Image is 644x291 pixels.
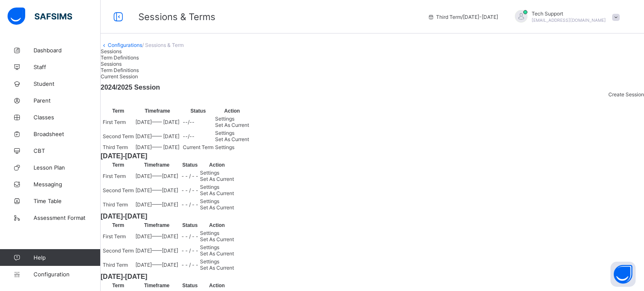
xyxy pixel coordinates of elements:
[182,247,198,254] span: - - / - -
[103,233,126,239] span: First Term
[182,262,198,268] span: - - / - -
[215,130,234,136] span: Settings
[103,187,134,193] span: Second Term
[34,131,101,137] span: Broadsheet
[8,8,72,25] img: safsims
[610,262,636,287] button: Open asap
[506,10,624,24] div: TechSupport
[102,162,134,168] th: Term
[103,173,126,179] span: First Term
[215,116,234,122] span: Settings
[108,42,142,48] a: Configurations
[200,282,234,289] th: Action
[101,213,644,220] span: [DATE]-[DATE]
[135,262,178,268] span: [DATE] —— [DATE]
[182,173,198,179] span: - - / - -
[34,80,101,87] span: Student
[135,282,179,289] th: Timeframe
[101,54,139,61] span: Term Definitions
[34,164,101,171] span: Lesson Plan
[181,162,199,168] th: Status
[135,201,178,208] span: [DATE] —— [DATE]
[200,176,234,182] span: Set As Current
[34,97,101,104] span: Parent
[135,187,178,193] span: [DATE] —— [DATE]
[34,181,101,188] span: Messaging
[135,173,178,179] span: [DATE] —— [DATE]
[135,133,179,139] span: [DATE] —— [DATE]
[183,144,213,150] span: Current Term
[200,184,219,190] span: Settings
[182,187,198,193] span: - - / - -
[182,129,214,143] td: --/--
[200,170,219,176] span: Settings
[182,108,214,114] th: Status
[200,162,234,168] th: Action
[135,162,179,168] th: Timeframe
[200,258,219,265] span: Settings
[182,201,198,208] span: - - / - -
[101,73,138,80] span: Current Session
[608,91,644,98] span: Create Session
[215,144,234,150] span: Settings
[101,48,122,54] span: Sessions
[101,152,644,160] span: [DATE]-[DATE]
[200,222,234,229] th: Action
[103,201,128,208] span: Third Term
[103,144,128,150] span: Third Term
[215,108,249,114] th: Action
[34,271,100,278] span: Configuration
[135,108,180,114] th: Timeframe
[102,222,134,229] th: Term
[200,236,234,242] span: Set As Current
[34,114,101,121] span: Classes
[532,10,606,17] span: Tech Support
[34,64,101,70] span: Staff
[135,144,179,150] span: [DATE] —— [DATE]
[101,84,644,91] span: 2024/2025 Session
[103,262,128,268] span: Third Term
[103,133,134,139] span: Second Term
[34,254,100,261] span: Help
[532,18,606,23] span: [EMAIL_ADDRESS][DOMAIN_NAME]
[200,204,234,211] span: Set As Current
[182,115,214,129] td: --/--
[102,108,134,114] th: Term
[200,230,219,236] span: Settings
[215,136,249,142] span: Set As Current
[101,273,644,281] span: [DATE]-[DATE]
[181,282,199,289] th: Status
[101,67,139,73] span: Term Definitions
[101,61,122,67] span: Sessions
[34,147,101,154] span: CBT
[138,11,216,22] span: Sessions & Terms
[34,214,101,221] span: Assessment Format
[181,222,199,229] th: Status
[428,14,498,20] span: session/term information
[182,233,198,239] span: - - / - -
[200,250,234,257] span: Set As Current
[135,247,178,254] span: [DATE] —— [DATE]
[135,222,179,229] th: Timeframe
[200,265,234,271] span: Set As Current
[135,119,179,125] span: [DATE] —— [DATE]
[200,198,219,204] span: Settings
[34,198,101,204] span: Time Table
[103,247,134,254] span: Second Term
[200,190,234,196] span: Set As Current
[102,282,134,289] th: Term
[142,42,184,48] span: / Sessions & Term
[215,122,249,128] span: Set As Current
[34,47,101,54] span: Dashboard
[103,119,126,125] span: First Term
[135,233,178,239] span: [DATE] —— [DATE]
[200,244,219,250] span: Settings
